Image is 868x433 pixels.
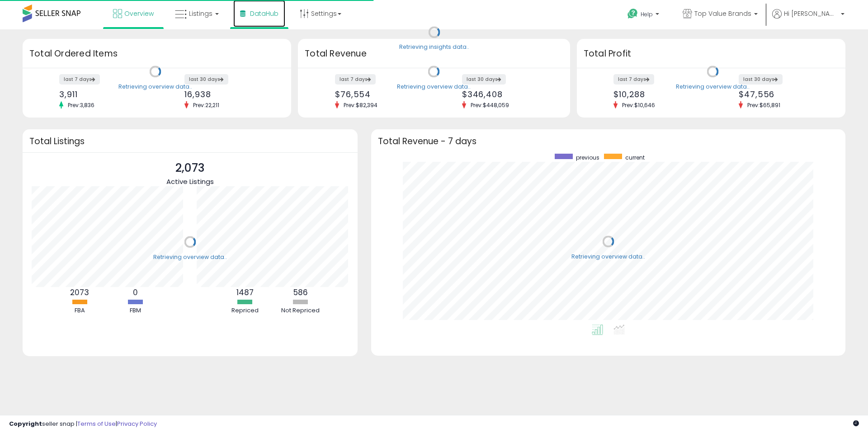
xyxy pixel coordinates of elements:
[784,9,838,18] span: Hi [PERSON_NAME]
[189,9,212,18] span: Listings
[772,9,844,29] a: Hi [PERSON_NAME]
[620,1,668,29] a: Help
[124,9,154,18] span: Overview
[641,10,653,18] span: Help
[571,253,645,261] div: Retrieving overview data..
[250,9,278,18] span: DataHub
[397,83,471,91] div: Retrieving overview data..
[676,83,750,91] div: Retrieving overview data..
[118,83,192,91] div: Retrieving overview data..
[153,253,227,261] div: Retrieving overview data..
[627,8,638,19] i: Get Help
[694,9,751,18] span: Top Value Brands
